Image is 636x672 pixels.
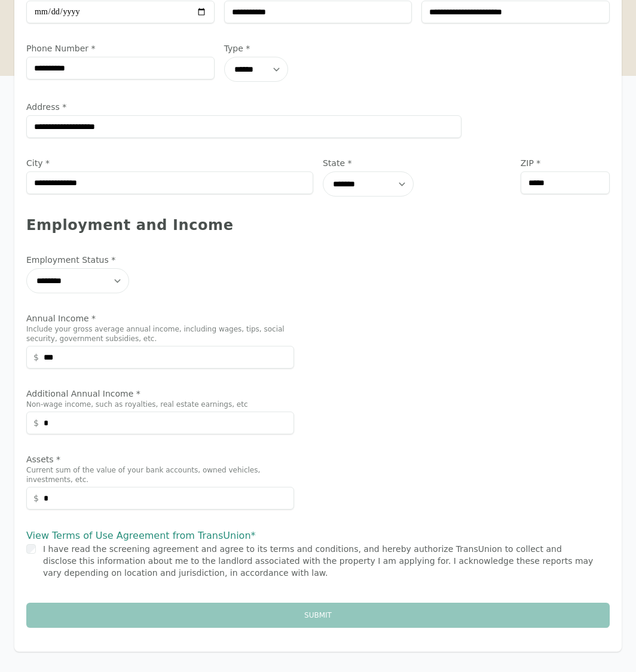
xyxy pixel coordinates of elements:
[323,157,511,169] label: State *
[224,42,363,54] label: Type *
[26,216,610,235] div: Employment and Income
[521,157,610,169] label: ZIP *
[26,312,294,324] label: Annual Income *
[26,400,294,409] p: Non-wage income, such as royalties, real estate earnings, etc
[43,544,593,578] label: I have read the screening agreement and agree to its terms and conditions, and hereby authorize T...
[26,42,215,54] label: Phone Number *
[26,465,294,484] p: Current sum of the value of your bank accounts, owned vehicles, investments, etc.
[26,453,294,465] label: Assets *
[26,101,461,113] label: Address *
[26,530,256,541] a: View Terms of Use Agreement from TransUnion*
[26,254,294,266] label: Employment Status *
[26,324,294,343] p: Include your gross average annual income, including wages, tips, social security, government subs...
[26,388,294,400] label: Additional Annual Income *
[26,157,313,169] label: City *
